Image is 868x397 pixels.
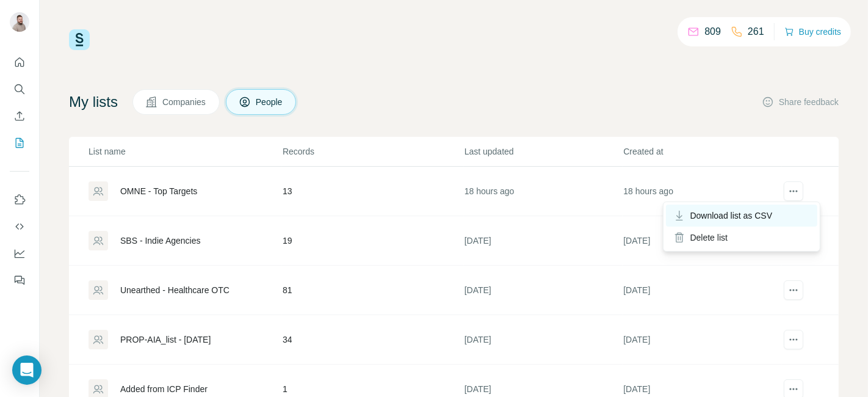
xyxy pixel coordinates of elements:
span: Companies [162,96,207,108]
td: [DATE] [464,315,623,365]
td: 18 hours ago [623,167,782,216]
p: Last updated [465,145,623,158]
td: [DATE] [464,266,623,315]
p: Records [283,145,463,158]
td: [DATE] [464,216,623,266]
div: SBS - Indie Agencies [120,235,201,247]
button: Share feedback [762,96,839,108]
button: Search [10,78,29,100]
img: Avatar [10,12,29,32]
button: Use Surfe API [10,216,29,238]
button: Dashboard [10,242,29,264]
button: actions [784,280,803,300]
button: Buy credits [784,23,841,40]
span: People [256,96,284,108]
button: Use Surfe on LinkedIn [10,189,29,211]
div: OMNE - Top Targets [120,185,197,197]
td: [DATE] [623,216,782,266]
p: Created at [623,145,781,158]
button: actions [784,181,803,201]
td: 81 [282,266,464,315]
p: 809 [704,24,721,39]
button: Enrich CSV [10,105,29,127]
p: 261 [748,24,764,39]
div: PROP-AIA_list - [DATE] [120,333,211,346]
div: Unearthed - Healthcare OTC [120,284,230,296]
span: Download list as CSV [690,209,773,222]
div: Delete list [666,227,817,249]
td: 34 [282,315,464,365]
h4: My lists [69,92,118,112]
img: Surfe Logo [69,29,90,50]
p: List name [89,145,281,158]
td: [DATE] [623,266,782,315]
button: My lists [10,132,29,154]
td: 18 hours ago [464,167,623,216]
div: Open Intercom Messenger [12,355,42,385]
td: 13 [282,167,464,216]
div: Added from ICP Finder [120,383,208,395]
button: actions [784,330,803,349]
button: Feedback [10,269,29,291]
td: [DATE] [623,315,782,365]
button: Quick start [10,51,29,73]
td: 19 [282,216,464,266]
